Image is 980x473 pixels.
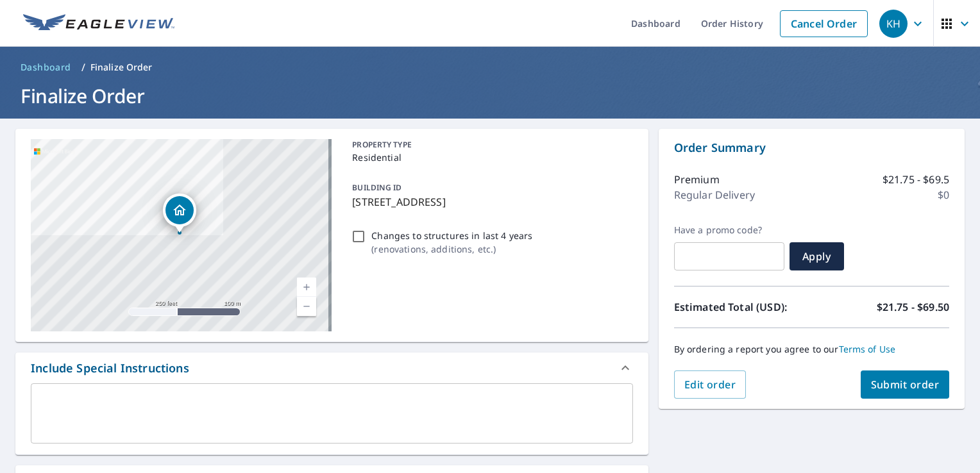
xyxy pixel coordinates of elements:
[674,299,812,315] p: Estimated Total (USD):
[90,61,153,74] p: Finalize Order
[780,10,868,37] a: Cancel Order
[883,172,949,187] p: $21.75 - $69.5
[81,60,85,75] li: /
[674,344,949,355] p: By ordering a report you agree to our
[352,182,401,193] p: BUILDING ID
[31,360,189,377] div: Include Special Instructions
[371,229,532,242] p: Changes to structures in last 4 years
[871,378,940,392] span: Submit order
[861,370,950,399] button: Submit order
[674,172,720,187] p: Premium
[352,151,627,164] p: Residential
[163,194,196,233] div: Dropped pin, building 1, Residential property, 606 Angus Dr Ozona, TX 76943
[684,378,736,392] span: Edit order
[674,370,747,399] button: Edit order
[879,10,908,38] div: KH
[674,224,784,236] label: Have a promo code?
[938,187,949,203] p: $0
[23,14,174,33] img: EV Logo
[877,299,949,315] p: $21.75 - $69.50
[15,57,965,78] nav: breadcrumb
[352,139,627,151] p: PROPERTY TYPE
[790,242,844,270] button: Apply
[297,278,316,297] a: Current Level 17, Zoom In
[800,249,834,263] span: Apply
[674,139,949,156] p: Order Summary
[21,61,71,74] span: Dashboard
[674,187,755,203] p: Regular Delivery
[297,297,316,316] a: Current Level 17, Zoom Out
[352,194,627,210] p: [STREET_ADDRESS]
[839,343,896,355] a: Terms of Use
[15,353,648,383] div: Include Special Instructions
[15,57,76,78] a: Dashboard
[15,83,965,109] h1: Finalize Order
[371,242,532,256] p: ( renovations, additions, etc. )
